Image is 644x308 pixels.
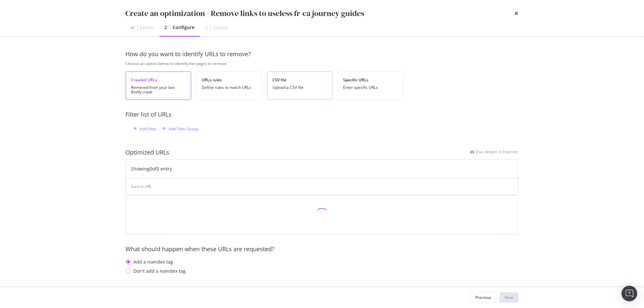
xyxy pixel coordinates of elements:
[505,295,513,300] div: Next
[131,125,157,133] button: Add Filter
[131,166,172,172] div: Showing 0 of 0 entry
[169,126,199,132] div: Add Filter Group
[126,268,519,274] div: Don't add a noindex tag
[126,110,519,119] div: Filter list of URLs
[202,85,256,90] div: Define rules to match URLs
[273,85,327,90] div: Upload a CSV file
[126,8,364,19] div: Create an optimization - Remove links to useless fr-ca journey guides
[273,77,327,83] div: CSV file
[476,149,519,154] span: Dive deeper in Explorer
[205,24,208,31] div: 3
[134,268,186,274] div: Don't add a noindex tag
[622,286,637,301] div: Open Intercom Messenger
[515,8,519,19] div: times
[131,77,186,83] div: Crawled URLs
[126,61,519,66] div: Choose an option below to identify the pages to remove
[126,148,170,157] div: Optimized URLs
[165,24,167,31] div: 2
[173,24,195,31] div: Configure
[126,50,519,58] div: How do you want to identify URLs to remove?
[500,292,519,303] button: Next
[140,126,157,132] div: Add Filter
[126,178,518,195] th: Source URL
[126,245,519,253] div: What should happen when these URLs are requested?
[126,259,519,265] div: Add a noindex tag
[343,85,398,90] div: Enter specific URLs
[131,85,186,94] div: Retrieved from your last Botify crawl
[213,24,229,31] div: Deploy
[343,77,398,83] div: Specific URLs
[140,24,154,31] div: Define
[470,292,497,303] button: Previous
[134,259,174,265] div: Add a noindex tag
[202,77,256,83] div: URLs rules
[476,295,491,300] div: Previous
[160,125,199,133] button: Add Filter Group
[470,148,519,157] a: Dive deeper in Explorer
